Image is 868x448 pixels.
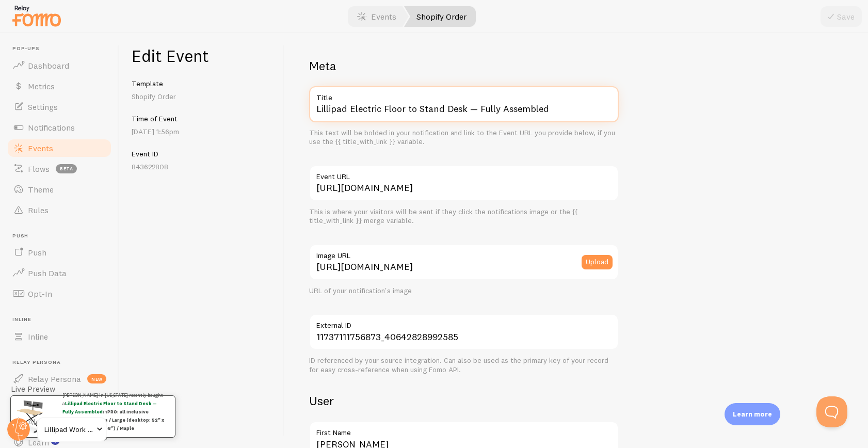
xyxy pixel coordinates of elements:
label: Event URL [309,165,619,183]
h2: Meta [309,58,619,74]
span: Push Data [28,268,67,278]
a: Push [6,242,112,263]
h2: User [309,393,619,409]
div: URL of your notification's image [309,286,619,296]
h5: Event ID [132,149,271,158]
a: Alerts [6,411,112,432]
div: This text will be bolded in your notification and link to the Event URL you provide below, if you... [309,129,619,147]
h5: Template [132,79,271,88]
a: Rules [6,200,112,220]
span: Inline [12,316,112,323]
span: Theme [28,184,54,195]
label: First Name [309,421,619,439]
a: Push Data [6,263,112,283]
iframe: Help Scout Beacon - Open [816,396,847,427]
p: [DATE] 1:56pm [132,126,271,137]
a: Events [6,138,112,158]
span: Push [12,233,112,239]
h1: Edit Event [132,45,271,67]
label: Image URL [309,244,619,262]
span: Rules [28,205,49,215]
a: Inline [6,326,112,347]
div: ID referenced by your source integration. Can also be used as the primary key of your record for ... [309,356,619,374]
span: Alerts [28,417,50,427]
h5: Time of Event [132,114,271,123]
div: This is where your visitors will be sent if they click the notifications image or the {{ title_wi... [309,207,619,226]
a: Theme [6,179,112,200]
a: Lillipad Work Solutions [37,417,107,442]
span: Push [28,247,46,258]
span: Metrics [28,81,55,91]
span: Pop-ups [12,45,112,52]
span: Dashboard [28,60,69,71]
a: Dashboard [6,55,112,76]
span: Opt-In [28,289,52,299]
span: Notifications [28,122,75,133]
p: Learn more [733,409,772,419]
button: Upload [582,255,613,269]
label: Title [309,86,619,104]
span: Relay Persona [28,374,81,384]
span: Flows [28,164,50,174]
p: 843622808 [132,162,271,172]
span: beta [56,164,77,173]
span: Relay Persona [12,359,112,366]
span: Lillipad Work Solutions [44,423,93,436]
a: Settings [6,97,112,117]
span: new [87,374,106,383]
a: Notifications [6,117,112,138]
p: Shopify Order [132,91,271,102]
img: fomo-relay-logo-orange.svg [11,3,62,29]
span: Events [28,143,53,153]
div: Learn more [725,403,780,425]
a: Opt-In [6,283,112,304]
label: External ID [309,314,619,331]
a: Relay Persona new [6,369,112,389]
a: Flows beta [6,158,112,179]
span: Inline [28,331,48,342]
span: Settings [28,102,58,112]
a: Metrics [6,76,112,97]
span: Learn [28,437,49,447]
